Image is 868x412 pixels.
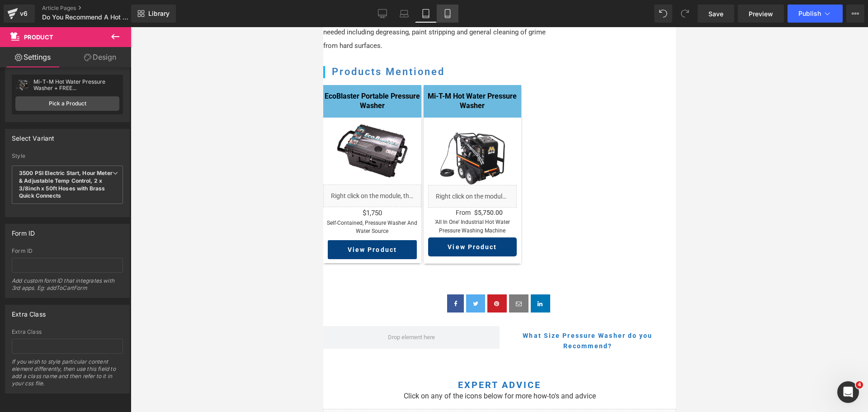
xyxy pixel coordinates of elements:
[846,5,864,23] button: More
[199,305,329,322] span: What Size Pressure Washer do you Recommend?
[9,39,235,51] h1: Products Mentioned
[67,47,133,67] a: Design
[708,9,723,19] span: Save
[856,381,863,388] span: 4
[837,381,859,403] iframe: Intercom live chat
[654,5,672,23] button: Undo
[18,8,29,19] div: v6
[4,5,35,23] a: v6
[105,210,194,229] a: View Product
[437,5,458,23] a: Mobile
[12,305,46,318] div: Extra Class
[42,5,146,12] a: Article Pages
[12,358,123,393] div: If you wish to style particular content element differently, then use this field to add a class n...
[12,248,123,254] div: Form ID
[15,96,119,111] a: Pick a Product
[151,180,179,190] span: $5,750.00
[12,277,123,298] div: Add custom form ID that integrates with 3rd apps. Eg: addToCartForm
[676,5,694,23] button: Redo
[738,5,784,23] a: Preview
[107,181,147,191] p: From
[24,33,53,41] span: Product
[33,79,119,91] div: Mi-T-M Hot Water Pressure Washer + FREE [PERSON_NAME]-Attak-Pak
[415,5,437,23] a: Tablet
[12,329,123,335] div: Extra Class
[12,153,123,162] label: Style
[15,78,30,92] img: pImage
[148,9,170,18] span: Library
[105,191,194,208] p: 'all in one' industrial Hot Water Pressure Washing machine
[749,9,773,19] span: Preview
[393,5,415,23] a: Laptop
[10,83,88,161] img: transgel paint remover
[42,14,129,21] span: Do You Recommend A Hot Water or Cold Water Pressure Washer For Graffiti Removal?
[24,217,74,227] span: View Product
[12,129,55,142] div: Select Variant
[135,352,218,363] font: Expert Advice
[798,10,821,17] span: Publish
[176,299,353,328] a: What Size Pressure Washer do you Recommend?
[131,5,176,23] a: New Library
[372,5,393,23] a: Desktop
[5,213,94,232] a: View Product
[19,170,113,199] b: 3500 PSI Electric Start, Hour Meter & Adjustable Temp Control, 2 x 3/8inch x 50ft Hoses with Bras...
[788,5,843,23] button: Publish
[100,65,198,84] h5: Mi-T-M Hot Water Pressure Washer
[115,96,183,164] img: Mi-T-M Hot Water Pressure Washer + FREE Graff-Attak-Pak
[12,224,35,237] div: Form ID
[124,216,174,223] span: View Product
